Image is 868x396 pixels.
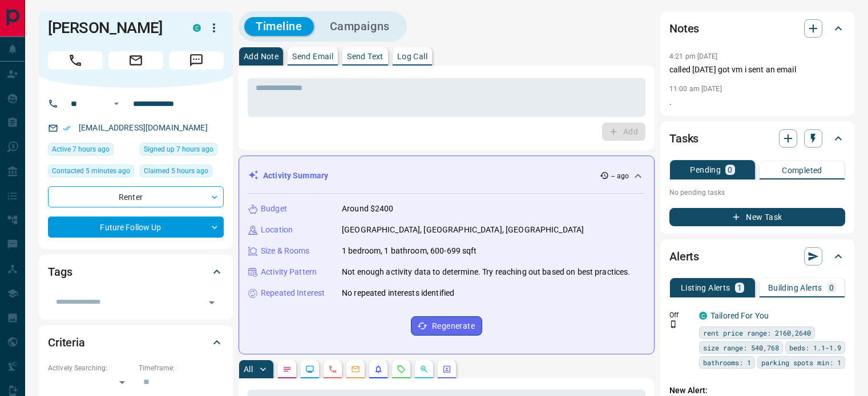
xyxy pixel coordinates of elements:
[669,85,722,93] p: 11:00 am [DATE]
[374,365,383,374] svg: Listing Alerts
[699,312,707,320] div: condos.ca
[48,143,134,159] div: Fri Sep 12 2025
[110,97,123,111] button: Open
[710,311,769,320] a: Tailored For You
[669,125,845,152] div: Tasks
[347,52,383,60] p: Send Text
[737,284,742,292] p: 1
[669,64,845,76] p: called [DATE] got vm i sent an email
[669,184,845,201] p: No pending tasks
[48,165,134,181] div: Fri Sep 12 2025
[318,17,401,36] button: Campaigns
[761,357,841,368] span: parking spots min: 1
[728,166,732,174] p: 0
[768,284,822,292] p: Building Alerts
[261,203,287,215] p: Budget
[669,129,699,148] h2: Tasks
[48,51,103,70] span: Call
[140,143,224,159] div: Fri Sep 12 2025
[244,365,253,373] p: All
[193,24,201,32] div: condos.ca
[669,247,699,266] h2: Alerts
[144,165,208,177] span: Claimed 5 hours ago
[48,186,224,207] div: Renter
[397,365,406,374] svg: Requests
[48,258,224,285] div: Tags
[829,284,834,292] p: 0
[244,52,278,60] p: Add Note
[292,52,333,60] p: Send Email
[48,329,224,356] div: Criteria
[144,144,213,155] span: Signed up 7 hours ago
[669,96,845,108] p: .
[669,310,692,320] p: Off
[282,365,292,374] svg: Notes
[305,365,314,374] svg: Lead Browsing Activity
[703,357,751,368] span: bathrooms: 1
[261,287,325,299] p: Repeated Interest
[411,316,482,336] button: Regenerate
[342,203,394,215] p: Around $2400
[351,365,360,374] svg: Emails
[48,217,224,238] div: Future Follow Up
[261,245,310,257] p: Size & Rooms
[782,166,822,174] p: Completed
[342,224,584,236] p: [GEOGRAPHIC_DATA], [GEOGRAPHIC_DATA], [GEOGRAPHIC_DATA]
[263,170,328,182] p: Activity Summary
[611,171,629,181] p: -- ago
[79,123,208,132] a: [EMAIL_ADDRESS][DOMAIN_NAME]
[48,363,133,373] p: Actively Searching:
[139,363,224,373] p: Timeframe:
[248,165,645,186] div: Activity Summary-- ago
[669,52,718,60] p: 4:21 pm [DATE]
[108,51,163,70] span: Email
[63,124,71,132] svg: Email Verified
[48,19,176,37] h1: [PERSON_NAME]
[442,365,451,374] svg: Agent Actions
[703,327,811,338] span: rent price range: 2160,2640
[261,224,293,236] p: Location
[328,365,337,374] svg: Calls
[669,15,845,42] div: Notes
[244,17,314,36] button: Timeline
[342,245,477,257] p: 1 bedroom, 1 bathroom, 600-699 sqft
[261,266,317,278] p: Activity Pattern
[140,165,224,181] div: Fri Sep 12 2025
[342,266,631,278] p: Not enough activity data to determine. Try reaching out based on best practices.
[690,166,721,174] p: Pending
[703,342,779,353] span: size range: 540,768
[669,320,677,328] svg: Push Notification Only
[48,333,85,352] h2: Criteria
[681,284,730,292] p: Listing Alerts
[397,52,427,60] p: Log Call
[52,144,110,155] span: Active 7 hours ago
[342,287,454,299] p: No repeated interests identified
[169,51,224,70] span: Message
[669,19,699,38] h2: Notes
[52,165,130,177] span: Contacted 5 minutes ago
[204,295,220,311] button: Open
[48,263,72,281] h2: Tags
[419,365,429,374] svg: Opportunities
[669,208,845,226] button: New Task
[669,243,845,270] div: Alerts
[789,342,841,353] span: beds: 1.1-1.9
